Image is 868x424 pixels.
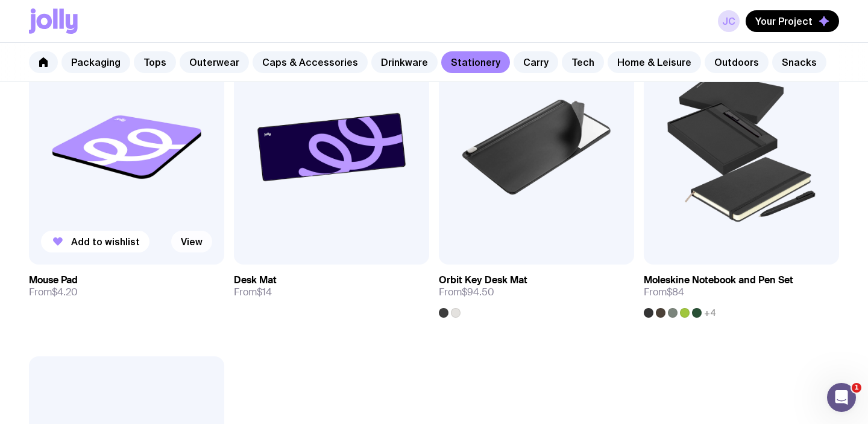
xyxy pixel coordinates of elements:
h3: Moleskine Notebook and Pen Set [644,274,793,286]
a: Orbit Key Desk MatFrom$94.50 [439,265,634,318]
a: Home & Leisure [608,51,701,73]
span: Your Project [755,15,813,27]
a: Desk MatFrom$14 [234,265,429,308]
span: From [439,286,494,298]
span: $14 [257,286,272,298]
h3: Orbit Key Desk Mat [439,274,527,286]
span: From [29,286,78,298]
a: View [171,231,212,252]
span: From [644,286,684,298]
button: Your Project [746,10,839,32]
a: Carry [514,51,558,73]
span: $84 [667,286,684,298]
a: Packaging [61,51,130,73]
a: Outdoors [705,51,769,73]
span: $94.50 [462,286,494,298]
a: JC [718,10,740,32]
a: Tech [562,51,604,73]
a: Tops [134,51,176,73]
span: Add to wishlist [71,236,140,248]
span: 1 [852,383,861,393]
a: Drinkware [371,51,438,73]
span: From [234,286,272,298]
button: Add to wishlist [41,231,149,252]
h3: Mouse Pad [29,274,78,286]
span: +4 [704,308,716,318]
h3: Desk Mat [234,274,277,286]
a: Mouse PadFrom$4.20 [29,265,224,308]
a: Caps & Accessories [253,51,368,73]
iframe: Intercom live chat [827,383,856,412]
span: $4.20 [52,286,78,298]
a: Moleskine Notebook and Pen SetFrom$84+4 [644,265,839,318]
a: Snacks [772,51,826,73]
a: Outerwear [180,51,249,73]
a: Stationery [441,51,510,73]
